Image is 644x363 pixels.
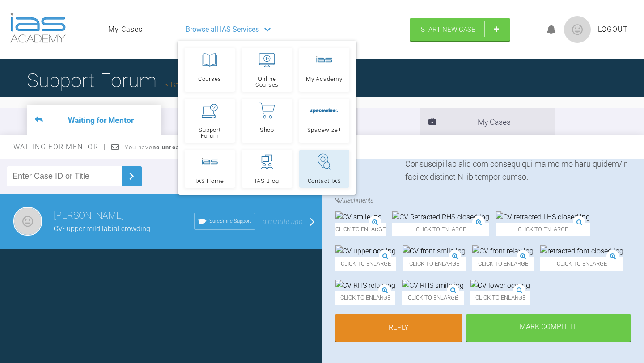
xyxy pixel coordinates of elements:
[7,166,122,186] input: Enter Case ID or Title
[335,291,395,305] span: Click to enlarge
[185,48,235,92] a: Courses
[165,80,215,89] a: Back to Home
[335,223,386,236] span: Click to enlarge
[186,24,259,35] span: Browse all IAS Services
[255,178,279,184] span: IAS Blog
[185,99,235,143] a: Support Forum
[198,76,221,82] span: Courses
[108,24,143,35] a: My Cases
[496,223,590,236] span: Click to enlarge
[392,223,489,236] span: Click to enlarge
[299,99,349,143] a: Spacewize+
[598,24,628,35] a: Logout
[299,150,349,188] a: Contact IAS
[335,245,396,257] img: CV upper occ.jpg
[242,150,292,188] a: IAS Blog
[402,280,464,291] img: CV RHS smile.jpg
[54,208,194,224] h3: [PERSON_NAME]
[13,207,42,236] img: Hannah Law
[185,150,235,188] a: IAS Home
[263,217,303,226] span: a minute ago
[242,99,292,143] a: Shop
[195,178,224,184] span: IAS Home
[470,280,530,291] img: CV lower occ.jpg
[392,211,489,223] img: CV Retracted RHS closed.jpg
[27,65,215,96] h1: Support Forum
[246,76,288,88] span: Online Courses
[10,13,66,43] img: logo-light.3e3ef733.png
[540,257,623,271] span: Click to enlarge
[260,127,274,133] span: Shop
[224,108,358,135] li: Completed Cases
[335,280,395,291] img: CV RHS relax.jpg
[299,48,349,92] a: My Academy
[402,245,466,257] img: CV front smile.jpg
[307,127,342,133] span: Spacewize+
[466,314,631,342] div: Mark Complete
[306,76,343,82] span: My Academy
[472,257,534,271] span: Click to enlarge
[13,143,106,151] span: Waiting for Mentor
[54,224,150,233] span: CV- upper mild labial crowding
[308,178,341,184] span: Contact IAS
[472,245,534,257] img: CV front relax.jpg
[124,169,139,183] img: chevronRight.28bd32b0.svg
[402,257,466,271] span: Click to enlarge
[27,105,161,135] li: Waiting for Mentor
[496,211,590,223] img: CV retracted LHS closed.jpg
[402,291,464,305] span: Click to enlarge
[410,18,510,41] a: Start New Case
[564,16,591,43] img: profile.png
[335,211,382,223] img: CV smile.jpg
[335,314,462,342] a: Reply
[153,144,216,151] strong: no unread messages
[209,217,251,225] span: SureSmile Support
[335,195,631,205] h4: Attachments
[335,257,396,271] span: Click to enlarge
[125,144,216,151] span: You have
[420,108,555,135] li: My Cases
[242,48,292,92] a: Online Courses
[540,245,623,257] img: retracted font closed.jpg
[189,127,231,139] span: Support Forum
[421,25,475,34] span: Start New Case
[470,291,530,305] span: Click to enlarge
